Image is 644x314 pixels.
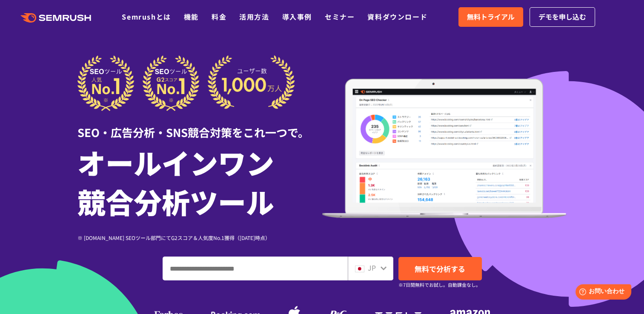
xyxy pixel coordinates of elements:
[239,11,269,22] a: 活用方法
[325,11,355,22] a: セミナー
[467,11,515,23] span: 無料トライアル
[568,281,635,305] iframe: Help widget launcher
[367,11,427,22] a: 資料ダウンロード
[77,111,322,140] div: SEO・広告分析・SNS競合対策をこれ一つで。
[282,11,312,22] a: 導入事例
[458,7,523,27] a: 無料トライアル
[77,234,322,242] div: ※ [DOMAIN_NAME] SEOツール部門にてG2スコア＆人気度No.1獲得（[DATE]時点）
[415,263,465,274] span: 無料で分析する
[538,11,586,23] span: デモを申し込む
[398,281,481,289] small: ※7日間無料でお試し。自動課金なし。
[398,257,482,280] a: 無料で分析する
[212,11,226,22] a: 料金
[77,143,322,221] h1: オールインワン 競合分析ツール
[530,7,595,27] a: デモを申し込む
[368,263,376,273] span: JP
[184,11,199,22] a: 機能
[122,11,171,22] a: Semrushとは
[163,257,347,280] input: ドメイン、キーワードまたはURLを入力してください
